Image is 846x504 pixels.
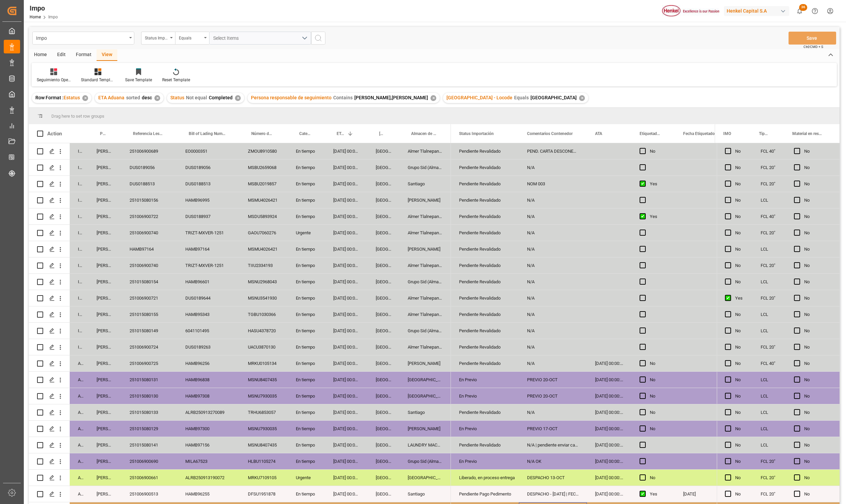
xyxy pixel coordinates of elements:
[752,143,786,159] div: FCL 40"
[288,404,325,420] div: En tiempo
[368,372,400,388] div: [GEOGRAPHIC_DATA]
[519,274,587,290] div: N/A
[792,3,807,19] button: show 36 new notifications
[177,388,240,404] div: HAMB97308
[325,404,368,420] div: [DATE] 00:00:00
[177,339,240,355] div: DUS0189263
[400,225,451,241] div: Almer Tlalnepantla
[311,32,325,45] button: search button
[717,470,840,486] div: Press SPACE to select this row.
[121,453,177,469] div: 251006900690
[240,208,288,224] div: MSDU5893924
[121,388,177,404] div: 251015080130
[519,306,587,322] div: N/A
[177,421,240,437] div: HAMB97300
[400,388,451,404] div: [GEOGRAPHIC_DATA]
[288,339,325,355] div: En tiempo
[519,192,587,208] div: N/A
[71,49,97,61] div: Format
[325,470,368,486] div: [DATE] 00:00:00
[288,355,325,371] div: En tiempo
[121,306,177,322] div: 251015080155
[70,257,88,273] div: In progress
[70,470,88,486] div: Arrived
[177,176,240,192] div: DUS0188513
[519,143,587,159] div: PEND. CARTA DESCONEXIÓN
[70,339,88,355] div: In progress
[30,15,41,19] a: Home
[121,159,177,175] div: DUS0189056
[288,470,325,486] div: Urgente
[29,388,451,404] div: Press SPACE to select this row.
[288,241,325,257] div: En tiempo
[288,306,325,322] div: En tiempo
[587,372,631,388] div: [DATE] 00:00:00
[88,372,121,388] div: [PERSON_NAME]
[288,143,325,159] div: En tiempo
[368,306,400,322] div: [GEOGRAPHIC_DATA]
[752,323,786,339] div: LCL
[368,208,400,224] div: [GEOGRAPHIC_DATA]
[288,274,325,290] div: En tiempo
[29,470,451,486] div: Press SPACE to select this row.
[717,208,840,225] div: Press SPACE to select this row.
[368,453,400,469] div: [GEOGRAPHIC_DATA]
[177,274,240,290] div: HAMB96601
[717,159,840,176] div: Press SPACE to select this row.
[400,192,451,208] div: [PERSON_NAME]
[400,257,451,273] div: Almer Tlalnepantla
[240,274,288,290] div: MSNU2968043
[177,159,240,175] div: DUS0189056
[70,159,88,175] div: In progress
[88,241,121,257] div: [PERSON_NAME]
[121,257,177,273] div: 251006900740
[717,290,840,306] div: Press SPACE to select this row.
[240,323,288,339] div: HASU4378720
[519,323,587,339] div: N/A
[368,143,400,159] div: [GEOGRAPHIC_DATA]
[29,192,451,208] div: Press SPACE to select this row.
[717,437,840,453] div: Press SPACE to select this row.
[587,453,631,469] div: [DATE] 00:00:00
[519,225,587,241] div: N/A
[240,453,288,469] div: HLBU1105274
[752,372,786,388] div: LCL
[325,176,368,192] div: [DATE] 00:00:00
[368,323,400,339] div: [GEOGRAPHIC_DATA]
[88,159,121,175] div: [PERSON_NAME]
[717,176,840,192] div: Press SPACE to select this row.
[88,404,121,420] div: [PERSON_NAME]
[70,306,88,322] div: In progress
[240,143,288,159] div: ZMOU8910580
[325,257,368,273] div: [DATE] 00:00:00
[717,192,840,208] div: Press SPACE to select this row.
[288,453,325,469] div: En tiempo
[519,421,587,437] div: PREVIO 17-OCT
[121,372,177,388] div: 251015080131
[240,176,288,192] div: MSBU2019857
[325,323,368,339] div: [DATE] 00:00:00
[52,49,71,61] div: Edit
[88,339,121,355] div: [PERSON_NAME]
[587,437,631,453] div: [DATE] 00:00:00
[240,388,288,404] div: MSNU7930035
[325,159,368,175] div: [DATE] 00:00:00
[288,257,325,273] div: En tiempo
[400,437,451,453] div: LAUNDRY MACRO CEDIS TOLUCA/ ALMACEN DE MATERIA PRIMA
[88,176,121,192] div: [PERSON_NAME]
[121,355,177,371] div: 251006900725
[325,339,368,355] div: [DATE] 00:00:00
[29,274,451,290] div: Press SPACE to select this row.
[29,241,451,257] div: Press SPACE to select this row.
[209,32,311,45] button: open menu
[717,225,840,241] div: Press SPACE to select this row.
[368,470,400,486] div: [GEOGRAPHIC_DATA]
[752,290,786,306] div: FCL 20"
[519,176,587,192] div: NOM 003
[752,159,786,175] div: FCL 20"
[519,404,587,420] div: N/A
[724,4,792,17] button: Henkel Capital S.A
[70,176,88,192] div: In progress
[88,437,121,453] div: [PERSON_NAME]
[519,372,587,388] div: PREVIO 20-OCT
